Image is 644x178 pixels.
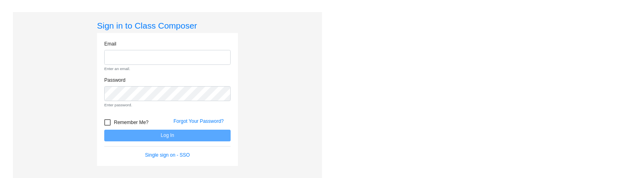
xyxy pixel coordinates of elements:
h3: Sign in to Class Composer [97,21,238,31]
label: Password [104,77,126,84]
button: Log In [104,130,231,141]
small: Enter password. [104,102,231,108]
span: Remember Me? [114,118,149,127]
a: Forgot Your Password? [173,118,224,124]
label: Email [104,40,116,48]
a: Single sign on - SSO [145,152,190,158]
small: Enter an email. [104,66,231,72]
